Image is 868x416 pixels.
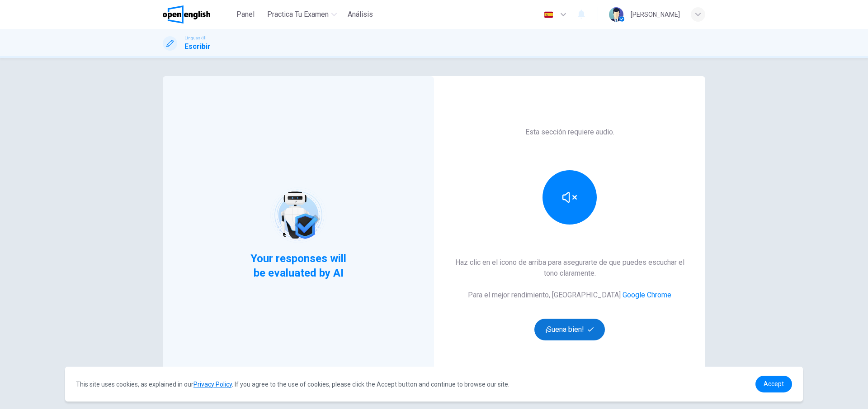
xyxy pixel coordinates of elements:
img: Profile picture [609,7,623,22]
button: ¡Suena bien! [534,319,605,340]
a: OpenEnglish logo [163,5,231,24]
a: Privacy Policy [193,381,232,388]
h6: Haz clic en el icono de arriba para asegurarte de que puedes escuchar el tono claramente. [448,257,691,279]
h6: Esta sección requiere audio. [525,127,614,138]
span: Accept [764,380,784,387]
img: OpenEnglish logo [163,5,210,24]
span: Linguaskill [184,35,207,41]
img: robot icon [269,186,327,244]
span: Your responses will be evaluated by AI [244,251,354,280]
span: Análisis [348,9,373,20]
button: Panel [231,6,260,23]
span: This site uses cookies, as explained in our . If you agree to the use of cookies, please click th... [76,381,509,388]
button: Practica tu examen [264,6,340,23]
h6: Para el mejor rendimiento, [GEOGRAPHIC_DATA] [468,290,671,301]
button: Análisis [344,6,377,23]
div: [PERSON_NAME] [631,9,680,20]
a: dismiss cookie message [755,376,792,392]
h1: Escribir [184,41,211,52]
a: Google Chrome [623,291,671,299]
div: cookieconsent [65,367,803,402]
span: Practica tu examen [267,9,329,20]
img: es [543,11,554,18]
span: Panel [236,9,255,20]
